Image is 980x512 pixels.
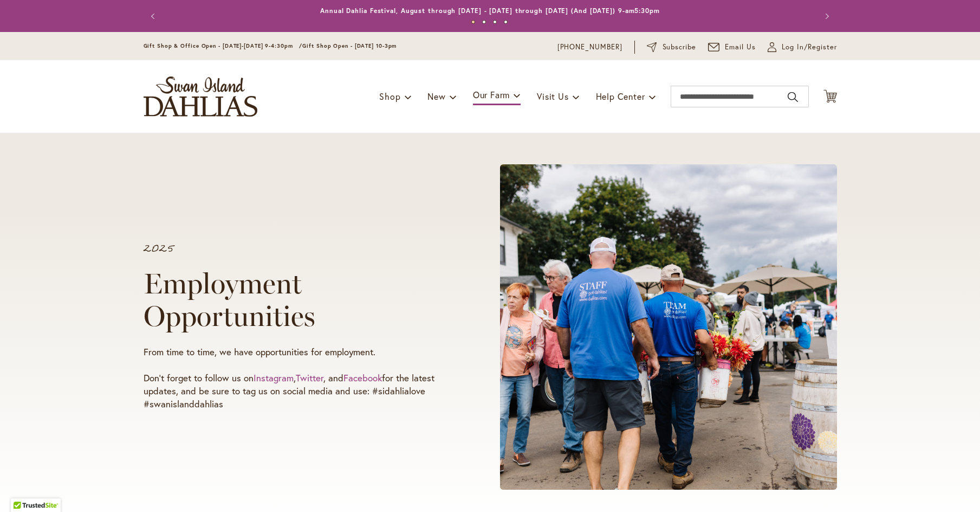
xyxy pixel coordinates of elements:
span: Email Us [725,42,756,53]
p: 2025 [144,244,459,254]
a: Instagram [254,372,294,384]
span: Our Farm [473,89,510,100]
button: 2 of 4 [482,20,486,24]
p: Don’t forget to follow us on , , and for the latest updates, and be sure to tag us on social medi... [144,372,459,411]
span: Gift Shop & Office Open - [DATE]-[DATE] 9-4:30pm / [144,42,303,49]
button: Previous [144,5,165,27]
p: From time to time, we have opportunities for employment. [144,345,459,359]
a: Log In/Register [768,42,837,53]
button: 3 of 4 [493,20,497,24]
button: Next [815,5,837,27]
button: 4 of 4 [504,20,508,24]
button: 1 of 4 [471,20,475,24]
span: Log In/Register [782,42,837,53]
a: [PHONE_NUMBER] [557,42,623,53]
a: Facebook [343,372,382,384]
a: Twitter [296,372,323,384]
h1: Employment Opportunities [144,267,459,332]
span: Subscribe [663,42,697,53]
span: Shop [379,91,400,102]
span: Visit Us [537,91,568,102]
a: Annual Dahlia Festival, August through [DATE] - [DATE] through [DATE] (And [DATE]) 9-am5:30pm [320,7,660,15]
a: Email Us [708,42,756,53]
span: Gift Shop Open - [DATE] 10-3pm [302,42,397,49]
a: Subscribe [647,42,696,53]
a: store logo [144,76,257,117]
span: New [427,91,445,102]
span: Help Center [596,91,645,102]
